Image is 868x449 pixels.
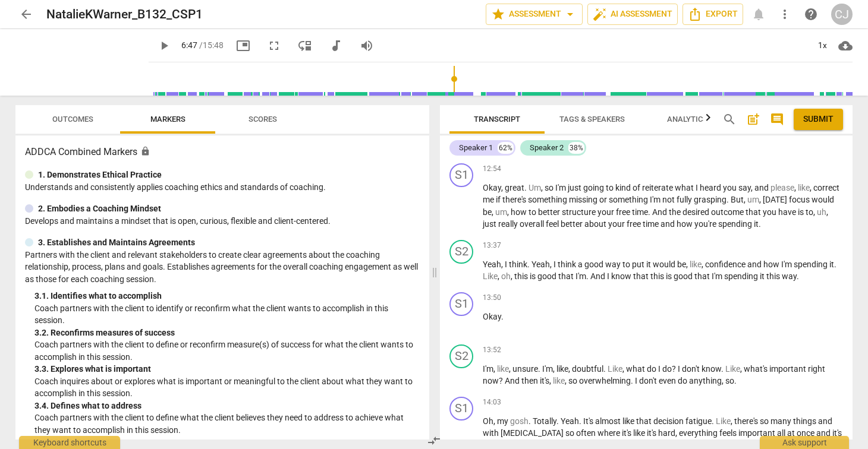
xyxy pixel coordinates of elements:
span: often [576,428,597,438]
span: Filler word [501,271,511,281]
div: Change speaker [449,292,473,316]
span: your [608,219,627,229]
span: like [622,416,636,426]
span: your [597,207,616,217]
button: Export [683,4,743,25]
span: what [675,183,696,192]
span: , [794,183,798,192]
p: Coach partners with the client to define or reconfirm measure(s) of success for what the client w... [34,339,420,363]
span: do [647,364,658,374]
div: Speaker 1 [459,142,493,154]
span: think [509,260,527,269]
span: , [759,195,763,204]
span: And [652,207,669,217]
div: Change speaker [449,344,473,368]
span: , [731,416,734,426]
span: I [658,364,662,374]
span: do [678,376,689,385]
span: good [674,271,694,281]
span: , [549,376,553,385]
span: , [501,260,505,269]
span: play_arrow [157,39,171,53]
span: it [760,271,766,281]
span: , [493,364,497,374]
span: [MEDICAL_DATA] [501,428,565,438]
span: star [491,7,505,21]
span: Markers [150,115,185,124]
div: Speaker 2 [530,142,564,154]
span: what [626,364,647,374]
span: how [677,219,694,229]
div: 1x [811,36,834,55]
span: so [725,376,734,385]
span: fullscreen [267,39,281,53]
span: that [558,271,575,281]
span: not [662,195,677,204]
span: put [632,260,646,269]
span: , [826,207,828,217]
span: know [611,271,633,281]
span: Assessment [491,7,577,21]
span: focus [789,195,812,204]
span: move_down [298,39,312,53]
span: doubtful [572,364,603,374]
span: 13:52 [483,345,501,355]
div: 3. 1. Identifies what to accomplish [34,290,420,302]
span: Filler word [510,416,529,426]
span: heard [700,183,723,192]
span: it's [647,428,658,438]
div: 62% [498,142,514,154]
span: . [734,376,737,385]
button: Switch to audio player [325,35,347,56]
span: arrow_back [19,7,33,21]
span: is [666,271,674,281]
span: , [493,416,497,426]
span: with [483,428,501,438]
span: important [769,364,808,374]
span: I [635,376,639,385]
span: think [558,260,578,269]
span: confidence [705,260,747,269]
span: many [770,416,793,426]
span: this [514,271,530,281]
span: you [723,183,738,192]
button: AI Assessment [587,4,678,25]
span: , [550,260,553,269]
span: to [806,207,813,217]
div: 38% [568,142,584,154]
div: CJ [831,4,853,25]
span: Yeah [483,260,501,269]
span: post_add [746,112,760,127]
span: to [529,207,538,217]
span: what's [744,364,769,374]
span: I'm [483,364,493,374]
span: Filler word [608,364,622,374]
span: cloud_download [838,39,853,53]
span: missing [569,195,599,204]
span: important [738,428,777,438]
span: Filler word [817,207,826,217]
span: that [636,416,653,426]
div: 3. 3. Explores what is important [34,363,420,375]
span: you [763,207,778,217]
span: Totally [533,416,556,426]
span: is [530,271,537,281]
h3: ADDCA Combined Markers [25,145,420,159]
span: would [812,195,834,204]
span: / 15:48 [199,40,224,50]
span: And [505,376,521,385]
div: Ask support [760,436,849,449]
span: that [694,271,712,281]
span: [DATE] [763,195,789,204]
span: correct [813,183,839,192]
span: Analytics [667,115,707,124]
h2: NatalieKWarner_B132_CSP1 [46,7,203,22]
span: , [509,364,512,374]
span: have [778,207,798,217]
span: fatigue [685,416,712,426]
span: . [648,207,652,217]
span: so [565,428,576,438]
span: , [568,364,572,374]
span: that [746,207,763,217]
p: 1. Demonstrates Ethical Practice [38,169,162,181]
